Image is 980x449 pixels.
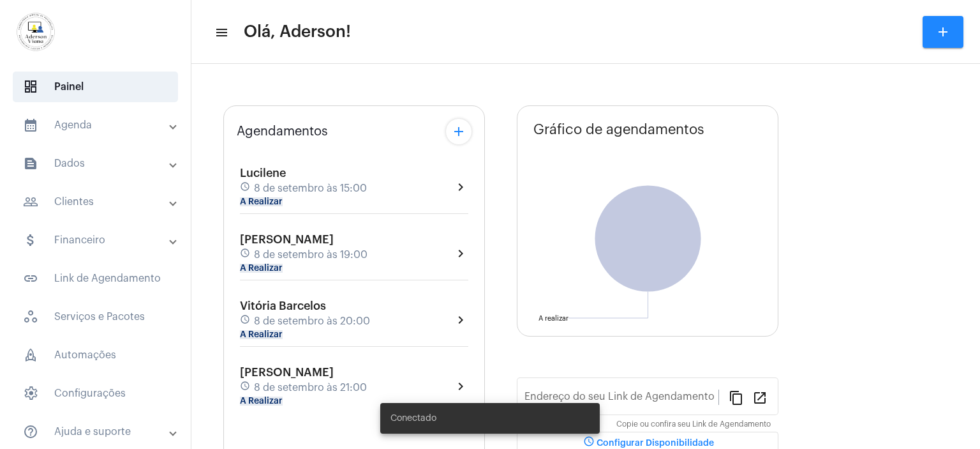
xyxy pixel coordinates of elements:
mat-expansion-panel-header: sidenav iconAjuda e suporte [8,416,191,447]
mat-icon: sidenav icon [23,194,38,209]
mat-panel-title: Financeiro [23,232,170,248]
mat-icon: chevron_right [453,246,468,261]
mat-icon: schedule [240,381,251,395]
span: [PERSON_NAME] [240,234,334,245]
mat-icon: sidenav icon [23,156,38,171]
span: Configurar Disponibilidade [581,439,714,448]
img: d7e3195d-0907-1efa-a796-b593d293ae59.png [10,6,61,57]
span: Serviços e Pacotes [13,301,178,332]
mat-panel-title: Ajuda e suporte [23,424,170,439]
span: Link de Agendamento [13,263,178,294]
mat-icon: sidenav icon [23,232,38,248]
mat-panel-title: Agenda [23,118,170,133]
span: 8 de setembro às 20:00 [254,316,370,327]
span: 8 de setembro às 21:00 [254,382,367,393]
mat-icon: schedule [240,248,251,262]
input: Link [524,393,718,405]
mat-expansion-panel-header: sidenav iconFinanceiro [8,225,191,255]
mat-icon: content_copy [729,390,744,405]
span: [PERSON_NAME] [240,367,334,378]
span: sidenav icon [23,386,38,401]
mat-icon: sidenav icon [23,424,38,439]
mat-icon: chevron_right [453,312,468,328]
mat-icon: chevron_right [453,379,468,394]
mat-icon: chevron_right [453,179,468,195]
mat-icon: schedule [240,314,251,328]
span: Vitória Barcelos [240,300,326,312]
span: Agendamentos [237,125,328,139]
mat-icon: sidenav icon [214,25,227,40]
mat-icon: add [451,124,466,139]
mat-expansion-panel-header: sidenav iconClientes [8,186,191,217]
mat-panel-title: Clientes [23,194,170,209]
mat-expansion-panel-header: sidenav iconDados [8,148,191,179]
mat-icon: sidenav icon [23,118,38,133]
span: Olá, Aderson! [244,22,351,42]
span: sidenav icon [23,347,38,363]
span: Gráfico de agendamentos [533,122,704,137]
span: Automações [13,340,178,370]
mat-hint: Copie ou confira seu Link de Agendamento [616,420,771,429]
span: Conectado [390,412,436,425]
span: Lucilene [240,167,286,179]
mat-chip: A Realizar [240,397,283,406]
text: A realizar [538,315,568,322]
mat-chip: A Realizar [240,197,283,206]
mat-icon: open_in_new [752,390,768,405]
mat-panel-title: Dados [23,156,170,171]
mat-icon: schedule [240,181,251,195]
mat-icon: sidenav icon [23,271,38,286]
mat-chip: A Realizar [240,330,283,339]
span: 8 de setembro às 15:00 [254,183,367,194]
span: Configurações [13,378,178,409]
span: sidenav icon [23,309,38,324]
mat-expansion-panel-header: sidenav iconAgenda [8,110,191,141]
span: sidenav icon [23,79,38,95]
span: 8 de setembro às 19:00 [254,249,367,261]
mat-icon: add [935,24,951,40]
span: Painel [13,72,178,102]
mat-chip: A Realizar [240,264,283,273]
